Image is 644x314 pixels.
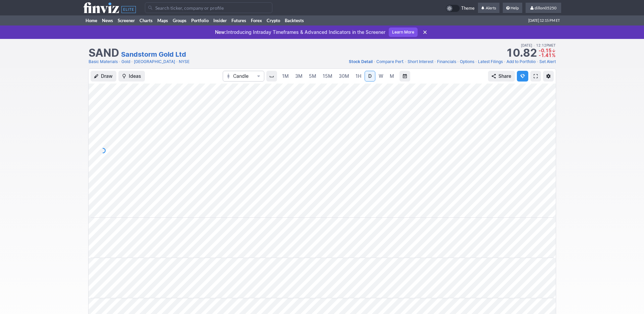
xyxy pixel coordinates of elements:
p: Introducing Intraday Timeframes & Advanced Indicators in the Screener [215,29,385,36]
a: Alerts [478,3,499,13]
a: Gold [121,58,130,65]
a: Options [460,58,474,65]
span: • [373,58,376,65]
span: M [390,73,394,79]
a: News [100,15,115,25]
span: % [552,52,555,58]
a: Portfolio [189,15,211,25]
span: [DATE] 12:12PM ET [521,42,556,48]
a: Futures [229,15,249,25]
button: Interval [266,71,277,82]
a: Theme [446,5,475,12]
span: • [475,58,477,65]
span: • [536,58,539,65]
a: Maps [155,15,170,25]
a: Add to Portfolio [506,58,536,65]
span: • [533,43,535,47]
a: Charts [137,15,155,25]
a: Compare Perf. [376,58,404,65]
a: Screener [115,15,137,25]
a: Learn More [389,28,418,37]
span: 3M [295,73,303,79]
a: Home [83,15,100,25]
a: Short Interest [408,58,433,65]
a: Backtests [282,15,306,25]
a: D [365,71,375,82]
span: 15M [323,73,332,79]
input: Search [145,2,272,13]
span: New: [215,29,226,35]
a: 3M [292,71,306,82]
span: 30M [339,73,349,79]
a: Latest Filings [478,58,503,65]
a: [GEOGRAPHIC_DATA] [134,58,175,65]
a: Financials [437,58,456,65]
a: NYSE [179,58,190,65]
span: D [368,73,372,79]
span: 1M [282,73,289,79]
a: Fullscreen [530,71,541,82]
a: 1H [353,71,364,82]
span: • [434,58,436,65]
span: • [176,58,178,65]
span: dillon05250 [535,5,556,10]
a: Sandstorm Gold Ltd [121,50,186,59]
button: Chart Type [223,71,264,82]
span: • [118,58,121,65]
span: • [405,58,407,65]
a: Help [503,3,522,13]
a: Crypto [264,15,282,25]
a: Insider [211,15,229,25]
button: Range [399,71,410,82]
a: Groups [170,15,189,25]
span: [DATE] 12:15 PM ET [528,15,560,25]
button: Share [488,71,515,82]
span: 1H [356,73,361,79]
span: Candle [233,73,254,80]
a: 30M [336,71,352,82]
button: Explore new features [517,71,528,82]
span: • [503,58,506,65]
span: 5M [309,73,316,79]
a: Set Alert [539,58,556,65]
a: Forex [249,15,264,25]
a: 15M [320,71,335,82]
button: Draw [91,71,116,82]
span: Latest Filings [478,59,503,64]
a: Stock Detail [349,58,373,65]
span: • [457,58,459,65]
span: Share [498,73,511,80]
a: 1M [279,71,292,82]
span: Compare Perf. [376,59,404,64]
span: Theme [461,5,475,12]
h1: SAND [89,48,119,58]
button: Chart Settings [543,71,554,82]
span: -0.15 [539,48,551,53]
a: 5M [306,71,319,82]
span: • [131,58,133,65]
span: Draw [101,73,113,80]
span: Stock Detail [349,59,373,64]
a: Basic Materials [89,58,118,65]
button: Ideas [118,71,145,82]
span: -1.41 [539,52,551,58]
strong: 10.82 [506,48,537,58]
span: Ideas [129,73,141,80]
a: M [387,71,397,82]
a: W [376,71,386,82]
a: dillon05250 [526,3,561,13]
span: W [379,73,383,79]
